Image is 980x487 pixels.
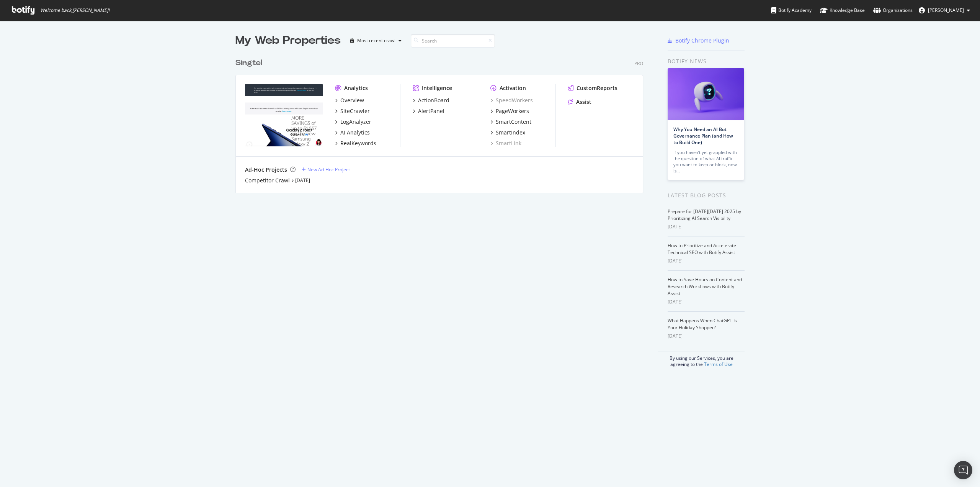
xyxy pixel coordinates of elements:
[668,333,745,339] div: [DATE]
[490,139,521,147] a: SmartLink
[235,57,265,69] a: Singtel
[302,166,350,173] a: New Ad-Hoc Project
[340,118,371,126] div: LogAnalyzer
[490,107,529,115] a: PageWorkers
[771,7,812,14] div: Botify Academy
[357,38,395,43] div: Most recent crawl
[335,129,370,136] a: AI Analytics
[335,107,370,115] a: SiteCrawler
[668,223,745,230] div: [DATE]
[568,98,591,106] a: Assist
[335,139,376,147] a: RealKeywords
[340,97,364,104] div: Overview
[675,37,729,44] div: Botify Chrome Plugin
[496,129,525,136] div: SmartIndex
[577,84,617,92] div: CustomReports
[673,149,738,174] div: If you haven’t yet grappled with the question of what AI traffic you want to keep or block, now is…
[422,84,452,92] div: Intelligence
[954,461,972,479] div: Open Intercom Messenger
[340,107,370,115] div: SiteCrawler
[235,57,262,69] div: Singtel
[500,84,526,92] div: Activation
[658,351,745,367] div: By using our Services, you are agreeing to the
[668,208,741,221] a: Prepare for [DATE][DATE] 2025 by Prioritizing AI Search Visibility
[668,298,745,305] div: [DATE]
[820,7,865,14] div: Knowledge Base
[928,7,964,13] span: Hin Zi Wong
[496,118,531,126] div: SmartContent
[235,33,341,48] div: My Web Properties
[668,191,745,200] div: Latest Blog Posts
[245,84,323,146] img: singtel.com
[307,166,350,173] div: New Ad-Hoc Project
[295,177,310,184] a: [DATE]
[340,139,376,147] div: RealKeywords
[913,4,976,16] button: [PERSON_NAME]
[418,97,449,104] div: ActionBoard
[490,97,533,104] a: SpeedWorkers
[668,276,742,297] a: How to Save Hours on Content and Research Workflows with Botify Assist
[245,177,290,184] a: Competitor Crawl
[634,60,643,67] div: Pro
[668,257,745,264] div: [DATE]
[235,48,649,193] div: grid
[496,107,529,115] div: PageWorkers
[40,7,109,13] span: Welcome back, [PERSON_NAME] !
[340,129,370,136] div: AI Analytics
[413,107,444,115] a: AlertPanel
[335,97,364,104] a: Overview
[668,57,745,66] div: Botify news
[873,7,913,14] div: Organizations
[668,242,736,256] a: How to Prioritize and Accelerate Technical SEO with Botify Assist
[668,68,744,120] img: Why You Need an AI Bot Governance Plan (and How to Build One)
[490,118,531,126] a: SmartContent
[413,97,449,104] a: ActionBoard
[668,37,729,44] a: Botify Chrome Plugin
[490,129,525,136] a: SmartIndex
[704,361,733,367] a: Terms of Use
[668,317,737,331] a: What Happens When ChatGPT Is Your Holiday Shopper?
[245,166,287,174] div: Ad-Hoc Projects
[344,84,368,92] div: Analytics
[418,107,444,115] div: AlertPanel
[335,118,371,126] a: LogAnalyzer
[411,34,495,48] input: Search
[576,98,591,106] div: Assist
[673,126,733,146] a: Why You Need an AI Bot Governance Plan (and How to Build One)
[568,84,617,92] a: CustomReports
[347,34,405,47] button: Most recent crawl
